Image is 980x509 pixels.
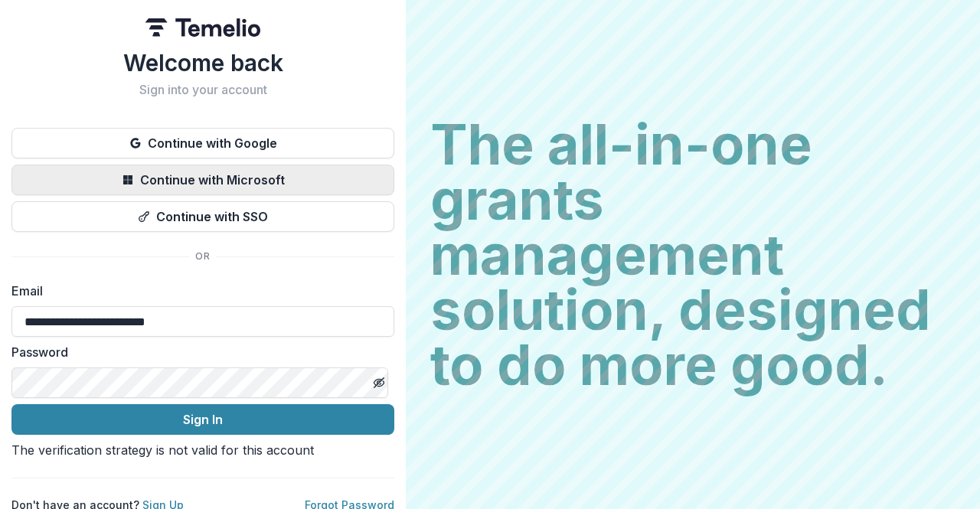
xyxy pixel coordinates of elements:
button: Continue with SSO [11,201,394,232]
label: Password [11,343,385,361]
button: Sign In [11,404,394,435]
h1: Welcome back [11,49,394,77]
h2: Sign into your account [11,83,394,97]
img: Temelio [145,18,260,37]
button: Toggle password visibility [367,370,391,395]
button: Continue with Google [11,128,394,158]
div: The verification strategy is not valid for this account [11,441,394,459]
label: Email [11,282,385,300]
button: Continue with Microsoft [11,165,394,195]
